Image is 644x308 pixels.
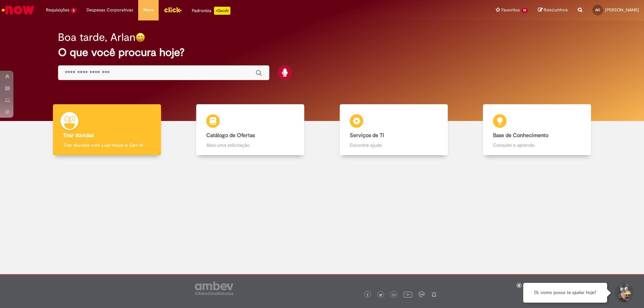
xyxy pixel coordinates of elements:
p: Abra uma solicitação [206,142,294,148]
a: Serviços de TI Encontre ajuda [322,104,466,156]
a: Catálogo de Ofertas Abra uma solicitação [179,104,322,156]
p: Consulte e aprenda [493,142,581,148]
span: 19 [521,8,528,13]
img: logo_footer_ambev_rotulo_gray.png [195,282,233,295]
span: More [143,7,154,13]
span: AO [595,8,600,12]
span: Rascunhos [544,7,568,13]
a: Rascunhos [538,7,568,13]
img: ServiceNow [1,3,35,17]
img: logo_footer_linkedin.png [392,293,396,297]
span: Requisições [46,7,69,13]
img: happy-face.png [136,33,145,42]
p: Tirar dúvidas com Lupi Assist e Gen Ai [63,142,151,148]
p: Encontre ajuda [350,142,438,148]
button: Iniciar Conversa de Suporte [614,283,634,303]
div: Padroniza [192,7,230,15]
h2: O que você procura hoje? [58,47,586,58]
span: [PERSON_NAME] [605,7,639,13]
span: Favoritos [501,7,520,13]
span: 2 [71,8,76,13]
img: logo_footer_twitter.png [379,293,382,297]
span: Despesas Corporativas [87,7,133,13]
b: Tirar dúvidas [63,132,94,139]
div: Oi, como posso te ajudar hoje? [523,283,607,303]
b: Catálogo de Ofertas [206,132,255,139]
b: Serviços de TI [350,132,384,139]
img: logo_footer_workplace.png [419,291,425,297]
b: Base de Conhecimento [493,132,548,139]
a: Tirar dúvidas Tirar dúvidas com Lupi Assist e Gen Ai [35,104,179,156]
img: logo_footer_facebook.png [366,293,369,297]
h2: Boa tarde, Arlan [58,32,136,43]
img: logo_footer_naosei.png [431,291,437,297]
img: click_logo_yellow_360x200.png [164,5,182,15]
p: +GenAi [214,7,230,15]
img: logo_footer_youtube.png [404,290,412,299]
a: Base de Conhecimento Consulte e aprenda [466,104,609,156]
